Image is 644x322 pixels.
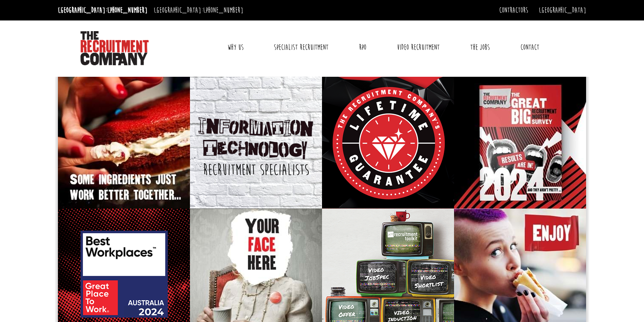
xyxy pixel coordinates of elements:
img: The Recruitment Company [80,31,149,65]
a: RPO [353,37,373,58]
a: The Jobs [464,37,496,58]
a: Specialist Recruitment [267,37,335,58]
a: [PHONE_NUMBER] [203,6,243,15]
a: Why Us [221,37,250,58]
a: Contractors [499,6,528,15]
li: [GEOGRAPHIC_DATA]: [152,3,245,17]
a: Contact [514,37,546,58]
a: Video Recruitment [391,37,446,58]
a: [GEOGRAPHIC_DATA] [539,6,586,15]
li: [GEOGRAPHIC_DATA]: [56,3,149,17]
a: [PHONE_NUMBER] [107,6,147,15]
